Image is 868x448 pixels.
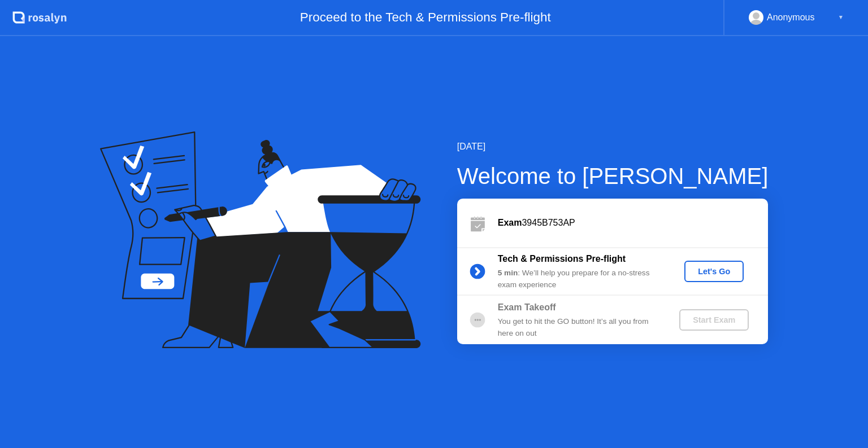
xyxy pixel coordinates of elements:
div: [DATE] [457,140,769,153]
div: : We’ll help you prepare for a no-stress exam experience [498,267,661,291]
button: Start Exam [679,309,749,331]
div: Welcome to [PERSON_NAME] [457,159,769,193]
b: Exam Takeoff [498,302,556,312]
div: 3945B753AP [498,216,768,230]
div: You get to hit the GO button! It’s all you from here on out [498,316,661,339]
button: Let's Go [684,261,744,282]
div: Let's Go [689,267,739,276]
b: Exam [498,218,522,227]
div: Start Exam [684,315,744,324]
b: Tech & Permissions Pre-flight [498,254,626,263]
div: ▼ [838,10,844,25]
b: 5 min [498,269,518,277]
div: Anonymous [767,10,815,25]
